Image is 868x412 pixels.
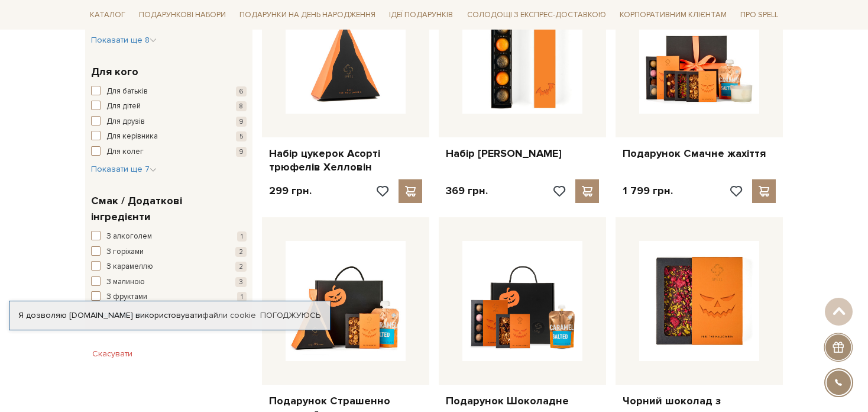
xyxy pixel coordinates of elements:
[615,6,731,24] a: Корпоративним клієнтам
[736,6,783,24] a: Про Spell
[91,35,157,45] span: Показати ще 8
[9,310,330,321] div: Я дозволяю [DOMAIN_NAME] використовувати
[106,101,141,112] span: Для дітей
[91,34,157,46] button: Показати ще 8
[106,231,152,243] span: З алкоголем
[623,184,673,198] p: 1 799 грн.
[236,147,247,157] span: 9
[91,146,247,158] button: Для колег 9
[106,276,145,288] span: З малиною
[236,117,247,127] span: 9
[269,184,312,198] p: 299 грн.
[235,262,247,272] span: 2
[134,6,231,24] a: Подарункові набори
[91,163,157,175] button: Показати ще 7
[85,6,130,24] a: Каталог
[106,291,147,303] span: З фруктами
[106,261,153,273] span: З карамеллю
[106,246,144,258] span: З горіхами
[462,5,611,25] a: Солодощі з експрес-доставкою
[91,164,157,174] span: Показати ще 7
[91,276,247,288] button: З малиною 3
[106,131,158,143] span: Для керівника
[623,147,776,160] a: Подарунок Смачне жахіття
[202,310,256,320] a: файли cookie
[237,231,247,242] span: 1
[91,64,138,80] span: Для кого
[446,147,599,160] a: Набір [PERSON_NAME]
[235,6,380,24] a: Подарунки на День народження
[91,131,247,143] button: Для керівника 5
[91,116,247,128] button: Для друзів 9
[91,193,244,225] span: Смак / Додаткові інгредієнти
[236,101,247,111] span: 8
[235,277,247,287] span: 3
[106,116,145,128] span: Для друзів
[236,131,247,141] span: 5
[235,247,247,257] span: 2
[85,345,140,363] button: Скасувати
[106,86,148,98] span: Для батьків
[269,147,422,175] a: Набір цукерок Асорті трюфелів Хелловін
[446,184,488,198] p: 369 грн.
[91,101,247,112] button: Для дітей 8
[91,86,247,98] button: Для батьків 6
[91,231,247,243] button: З алкоголем 1
[91,291,247,303] button: З фруктами 1
[91,261,247,273] button: З карамеллю 2
[260,310,320,321] a: Погоджуюсь
[106,146,144,158] span: Для колег
[91,246,247,258] button: З горіхами 2
[237,292,247,302] span: 1
[236,86,247,96] span: 6
[384,6,458,24] a: Ідеї подарунків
